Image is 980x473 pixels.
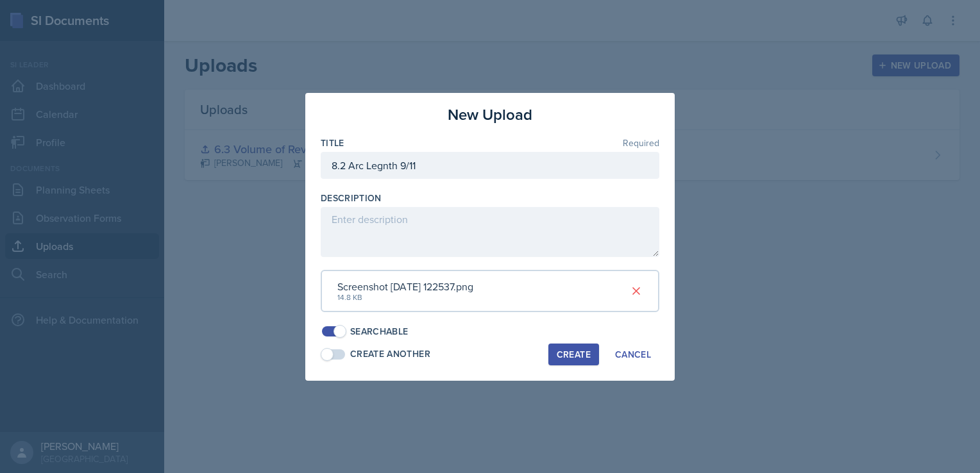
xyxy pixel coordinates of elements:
div: Cancel [615,349,651,360]
label: Title [321,137,344,149]
button: Cancel [607,344,659,365]
span: Required [623,138,659,147]
div: 14.8 KB [337,292,473,303]
input: Enter title [321,152,659,179]
div: Searchable [350,325,409,338]
div: Screenshot [DATE] 122537.png [337,279,473,294]
button: Create [548,344,599,365]
div: Create [557,349,591,360]
div: Create Another [350,347,430,361]
h3: New Upload [448,103,532,126]
label: Description [321,192,382,204]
